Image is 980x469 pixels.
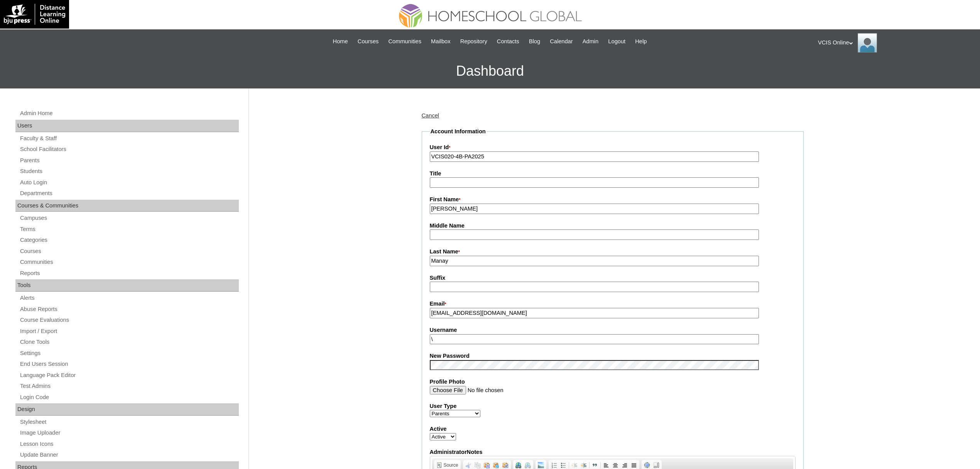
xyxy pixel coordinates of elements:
[19,268,239,278] a: Reports
[546,37,576,46] a: Calendar
[384,37,425,46] a: Communities
[358,37,379,46] span: Courses
[19,246,239,256] a: Courses
[19,381,239,391] a: Test Admins
[583,37,599,46] span: Admin
[493,37,523,46] a: Contacts
[19,293,239,303] a: Alerts
[19,348,239,358] a: Settings
[430,248,796,256] label: Last Name
[19,257,239,267] a: Communities
[19,439,239,449] a: Lesson Icons
[430,448,796,456] label: AdministratorNotes
[858,33,877,53] img: VCIS Online Admin
[19,189,239,198] a: Departments
[430,326,796,334] label: Username
[427,37,455,46] a: Mailbox
[431,37,451,46] span: Mailbox
[525,37,544,46] a: Blog
[19,224,239,234] a: Terms
[19,156,239,165] a: Parents
[430,352,796,360] label: New Password
[15,279,239,292] div: Tools
[19,315,239,325] a: Course Evaluations
[15,120,239,132] div: Users
[19,304,239,314] a: Abuse Reports
[19,370,239,380] a: Language Pack Editor
[430,127,487,136] legend: Account Information
[631,37,651,46] a: Help
[430,274,796,282] label: Suffix
[529,37,540,46] span: Blog
[608,37,625,46] span: Logout
[430,425,796,433] label: Active
[19,417,239,427] a: Stylesheet
[19,109,239,118] a: Admin Home
[19,337,239,347] a: Clone Tools
[443,462,458,468] span: Source
[430,170,796,178] label: Title
[550,37,573,46] span: Calendar
[818,33,972,53] div: VCIS Online
[456,37,491,46] a: Repository
[329,37,352,46] a: Home
[430,378,796,386] label: Profile Photo
[604,37,629,46] a: Logout
[430,222,796,230] label: Middle Name
[430,402,796,410] label: User Type
[19,450,239,460] a: Update Banner
[19,428,239,438] a: Image Uploader
[388,37,421,46] span: Communities
[19,213,239,223] a: Campuses
[19,326,239,336] a: Import / Export
[15,403,239,416] div: Design
[422,112,439,119] a: Cancel
[430,195,796,204] label: First Name
[4,54,976,88] h3: Dashboard
[19,359,239,369] a: End Users Session
[4,4,65,25] img: logo-white.png
[635,37,647,46] span: Help
[354,37,383,46] a: Courses
[19,167,239,176] a: Students
[497,37,519,46] span: Contacts
[19,235,239,245] a: Categories
[19,393,239,402] a: Login Code
[19,144,239,154] a: School Facilitators
[19,178,239,187] a: Auto Login
[19,134,239,143] a: Faculty & Staff
[579,37,603,46] a: Admin
[15,200,239,212] div: Courses & Communities
[333,37,348,46] span: Home
[460,37,487,46] span: Repository
[430,300,796,308] label: Email
[430,143,796,152] label: User Id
